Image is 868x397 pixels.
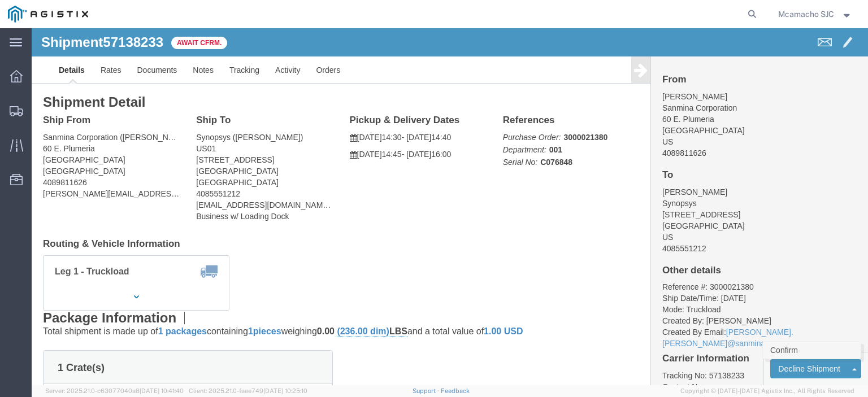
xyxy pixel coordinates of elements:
span: [DATE] 10:41:40 [140,387,184,394]
button: Mcamacho SJC [778,7,853,21]
span: Client: 2025.21.0-faee749 [189,387,307,394]
span: Mcamacho SJC [778,8,834,20]
span: Copyright © [DATE]-[DATE] Agistix Inc., All Rights Reserved [680,386,854,396]
span: [DATE] 10:25:10 [263,387,307,394]
img: logo [8,6,88,23]
a: Support [413,387,441,394]
span: Server: 2025.21.0-c63077040a8 [45,387,184,394]
iframe: FS Legacy Container [32,28,868,385]
a: Feedback [441,387,470,394]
